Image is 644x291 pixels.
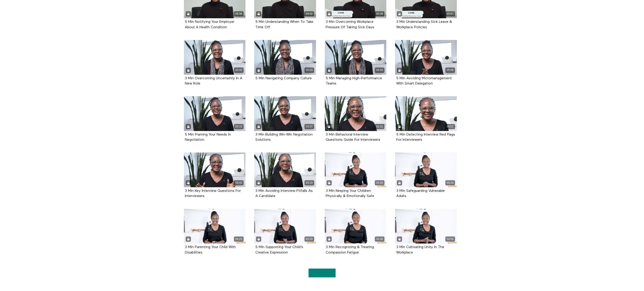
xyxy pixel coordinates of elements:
strong: 3 Min Safeguarding Vulnerable Adults [396,189,445,198]
div: 03:57 [445,11,455,16]
a: 5 Min Avoiding Micromanagement With Smart Delegation 05:06 [395,40,457,75]
div: 03:56 [445,237,455,242]
a: 3 Min Overcoming Uncertainty In A New Role 03:42 [184,40,246,75]
div: 03:42 [234,68,244,73]
a: 3 Min Avoiding Interview Pitfalls As A Candidate [255,189,313,198]
a: 3 Min Recognizing & Treating Compassion Fatigue 03:36 [325,209,387,244]
div: 05:36 [234,11,244,16]
div: 04:02 [445,124,455,129]
div: 05:15 [234,124,244,129]
a: 3 Min Recognizing & Treating Compassion Fatigue [326,245,374,254]
strong: 3 Min Cultivating Unity In The Workplace [396,245,444,254]
a: 3 Min Key Interview Questions For Interviewers [185,189,241,198]
a: 5 Min Managing High-Performance Teams [326,77,382,85]
div: 04:29 [305,237,314,242]
div: 04:42 [305,11,314,16]
a: 5 Min Framing Your Needs In Negotiation 05:15 [184,96,246,131]
a: 3 Min Building Win-Win Negotiation Solutions [255,133,313,141]
a: Show More [309,269,336,278]
a: 5 Min Understanding When To Take Time Off [255,20,313,29]
a: 5 Min Framing Your Needs In Negotiation [185,133,231,141]
div: 04:22 [234,237,244,242]
a: 3 Min Avoiding Interview Pitfalls As A Candidate 03:19 [254,153,316,187]
a: 3 Min Parenting Your Child With Disabilities [185,245,236,254]
div: 03:19 [305,180,314,185]
a: 3 Min Cultivating Unity In The Workplace 03:56 [395,209,457,244]
strong: 3 Min Keeping Your Children Physically & Emotionally Safe [326,189,374,198]
strong: 5 Min Understanding When To Take Time Off [255,20,313,29]
a: 5 Min Detecting Interview Red Flags For Interviewers [396,133,455,141]
strong: 3 Min Understanding Sick Leave & Workplace Policies [396,20,452,29]
a: 5 Min Detecting Interview Red Flags For Interviewers 04:02 [395,96,457,131]
a: 3 Min Overcoming Uncertainty In A New Role [185,77,243,85]
a: 3 Min Parenting Your Child With Disabilities 04:22 [184,209,246,244]
strong: 3 Min Overcoming Workplace Pressure Of Taking Sick Days [326,20,374,29]
strong: 5 Min Navigating Company Culture [255,77,312,80]
a: 5 Min Supporting Your Child's Creative Expression 04:29 [254,209,316,244]
strong: 5 Min Supporting Your Child's Creative Expression [255,245,303,254]
a: 5 Min Supporting Your Child's Creative Expression [255,245,303,254]
div: 05:06 [445,68,455,73]
div: 05:03 [305,68,314,73]
div: 03:38 [375,11,385,16]
a: 5 Min Managing High-Performance Teams 06:04 [325,40,387,75]
a: 3 Min Cultivating Unity In The Workplace [396,245,444,254]
a: 5 Min Navigating Company Culture 05:03 [254,40,316,75]
a: 3 Min Key Interview Questions For Interviewers 03:42 [184,153,246,187]
a: 3 Min Building Win-Win Negotiation Solutions 03:37 [254,96,316,131]
a: 3 Min Behavioral Interview Questions Guide For Interviewers [326,133,380,141]
a: 3 Min Keeping Your Children Physically & Emotionally Safe 03:28 [325,153,387,187]
a: 5 Min Navigating Company Culture [255,77,312,80]
strong: 3 Min Recognizing & Treating Compassion Fatigue [326,245,374,254]
a: 5 Min Notifying Your Employer About A Health Condition [185,20,235,29]
a: 3 Min Safeguarding Vulnerable Adults 05:10 [395,153,457,187]
strong: 3 Min Key Interview Questions For Interviewers [185,189,241,198]
strong: 3 Min Avoiding Interview Pitfalls As A Candidate [255,189,313,198]
div: 06:04 [375,68,385,73]
div: 03:36 [375,237,385,242]
a: 3 Min Overcoming Workplace Pressure Of Taking Sick Days [326,20,374,29]
a: 5 Min Avoiding Micromanagement With Smart Delegation [396,77,452,85]
div: 02:31 [375,124,385,129]
div: 03:28 [375,180,385,185]
a: 3 Min Understanding Sick Leave & Workplace Policies [396,20,452,29]
a: 3 Min Safeguarding Vulnerable Adults [396,189,445,198]
strong: 3 Min Parenting Your Child With Disabilities [185,245,236,254]
div: 05:10 [445,180,455,185]
a: 3 Min Keeping Your Children Physically & Emotionally Safe [326,189,374,198]
a: 3 Min Behavioral Interview Questions Guide For Interviewers 02:31 [325,96,387,131]
strong: 5 Min Notifying Your Employer About A Health Condition [185,20,235,29]
div: 03:37 [305,124,314,129]
div: 03:42 [234,180,244,185]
